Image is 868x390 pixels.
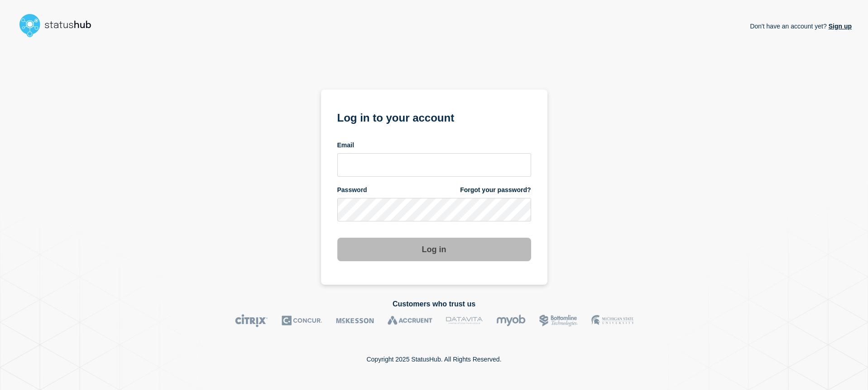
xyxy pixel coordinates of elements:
a: Forgot your password? [460,186,531,194]
input: email input [337,153,531,177]
button: Log in [337,238,531,261]
h1: Log in to your account [337,108,531,125]
img: Concur logo [282,314,322,327]
span: Email [337,141,354,150]
span: Password [337,186,367,194]
img: myob logo [496,314,526,327]
a: Sign up [827,23,852,30]
img: Bottomline logo [539,314,578,327]
img: DataVita logo [446,314,483,327]
img: Accruent logo [388,314,432,327]
img: Citrix logo [235,314,268,327]
p: Don't have an account yet? [750,15,852,37]
input: password input [337,198,531,221]
p: Copyright 2025 StatusHub. All Rights Reserved. [366,356,501,363]
img: StatusHub logo [16,11,102,40]
h2: Customers who trust us [16,300,852,308]
img: MSU logo [591,314,633,327]
img: McKesson logo [336,314,374,327]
